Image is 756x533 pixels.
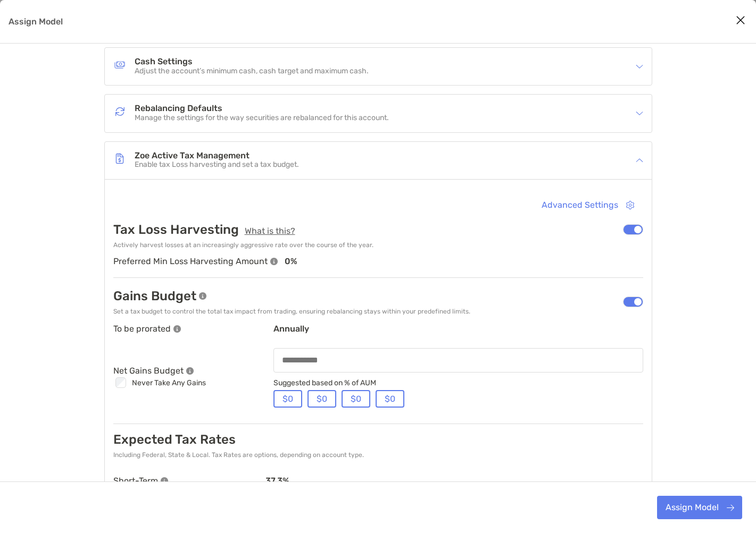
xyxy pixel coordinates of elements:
p: Including Federal, State & Local. Tax Rates are options, depending on account type. [113,451,364,459]
p: Expected Tax Rates [113,432,236,447]
button: What is this? [242,226,298,237]
img: info tooltip [270,258,278,265]
p: Tax Loss Harvesting [113,222,239,237]
img: info tooltip [173,325,181,333]
p: Short-Term [113,476,158,486]
p: annually [273,324,643,342]
p: Suggested based on % of AUM [273,379,643,387]
img: icon arrow [636,109,643,117]
p: 37.3 % [265,476,643,486]
p: 0 % [279,256,297,266]
div: icon arrowCash SettingsCash SettingsAdjust the account’s minimum cash, cash target and maximum cash. [105,48,652,85]
img: info tooltip [161,477,168,485]
p: Assign Model [9,15,63,28]
button: Advanced Settings [534,193,643,217]
button: $0 [376,390,404,408]
button: $0 [308,390,336,408]
img: Rebalancing Defaults [113,105,126,118]
button: $0 [342,390,370,408]
button: Close modal [733,13,749,29]
img: info tooltip [199,292,206,300]
h4: Rebalancing Defaults [135,104,389,113]
img: Zoe Active Tax Management [113,152,126,165]
img: icon arrow [636,157,643,164]
div: icon arrowZoe Active Tax ManagementZoe Active Tax ManagementEnable tax Loss harvesting and set a ... [105,142,652,179]
img: icon arrow [636,63,643,70]
p: Never Take Any Gains [132,378,206,387]
div: icon arrowRebalancing DefaultsRebalancing DefaultsManage the settings for the way securities are ... [105,95,652,132]
button: $0 [273,390,302,408]
p: Preferred Min Loss Harvesting Amount [113,255,268,268]
button: Assign Model [657,496,742,519]
img: Cash Settings [113,58,126,71]
p: Set a tax budget to control the total tax impact from trading, ensuring rebalancing stays within ... [113,308,470,316]
p: Manage the settings for the way securities are rebalanced for this account. [135,114,389,123]
h4: Zoe Active Tax Management [135,151,299,160]
p: Enable tax Loss harvesting and set a tax budget. [135,160,299,170]
p: Adjust the account’s minimum cash, cash target and maximum cash. [135,67,369,76]
h4: Cash Settings [135,57,369,66]
p: Gains Budget [113,289,196,303]
p: Actively harvest losses at an increasingly aggressive rate over the course of the year. [113,241,643,249]
img: info tooltip [186,367,194,375]
p: Net Gains Budget [113,366,184,376]
p: To be prorated [113,324,171,334]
